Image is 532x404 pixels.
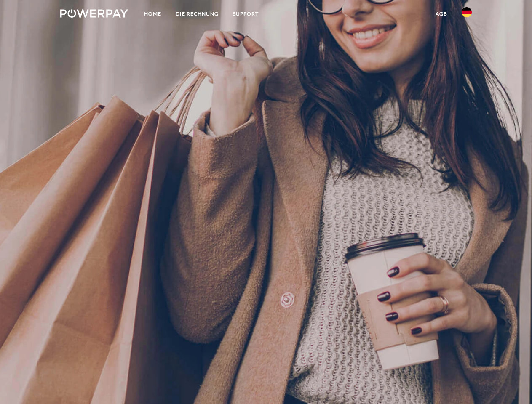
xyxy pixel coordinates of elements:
[428,6,454,21] a: agb
[168,6,226,21] a: DIE RECHNUNG
[226,6,266,21] a: SUPPORT
[60,9,128,18] img: logo-powerpay-white.svg
[137,6,168,21] a: Home
[462,7,472,17] img: de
